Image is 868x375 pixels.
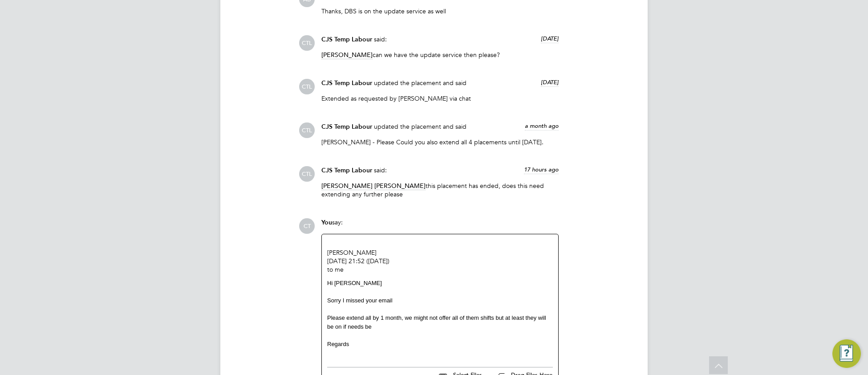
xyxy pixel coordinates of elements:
[541,78,559,86] span: [DATE]
[832,339,861,368] button: Engage Resource Center
[299,166,315,182] span: CTL
[321,94,559,102] p: Extended as requested by [PERSON_NAME] via chat
[299,122,315,138] span: CTL
[374,182,426,190] span: [PERSON_NAME]
[525,122,559,130] span: a month ago
[374,79,466,87] span: updated the placement and said
[374,166,387,174] span: said:
[321,138,559,146] p: [PERSON_NAME] - Please Could you also extend all 4 placements until [DATE].
[321,36,372,43] span: CJS Temp Labour
[299,35,315,51] span: CTL
[321,51,373,59] span: [PERSON_NAME]
[321,79,372,87] span: CJS Temp Labour
[374,35,387,43] span: said:
[541,35,559,42] span: [DATE]
[321,219,332,226] span: You
[327,240,553,276] div: [PERSON_NAME]
[327,279,553,357] div: Hi [PERSON_NAME]
[299,218,315,234] span: CT
[524,166,559,173] span: 17 hours ago
[321,167,372,174] span: CJS Temp Labour
[321,7,559,15] p: Thanks, DBS is on the update service as well
[321,218,559,234] div: say:
[374,122,466,130] span: updated the placement and said
[327,257,553,265] div: [DATE] 21:52 ([DATE])
[327,340,553,349] div: Regards
[327,314,553,331] div: Please extend all by 1 month, we might not offer all of them shifts but at least they will be on ...
[327,265,344,273] div: to me
[321,182,373,190] span: [PERSON_NAME]
[299,79,315,94] span: CTL
[321,182,559,198] p: this placement has ended, does this need extending any further please
[321,123,372,130] span: CJS Temp Labour
[327,296,553,357] div: Sorry I missed your email
[321,51,559,59] p: can we have the update service then please?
